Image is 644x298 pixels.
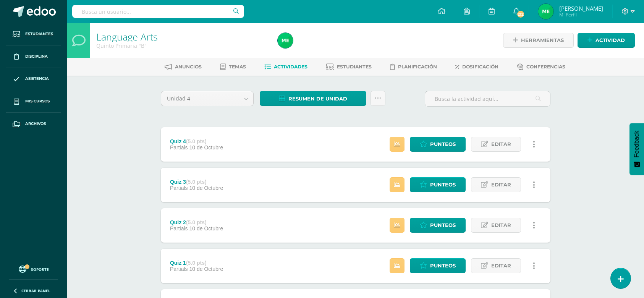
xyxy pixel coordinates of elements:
span: Anuncios [175,64,202,70]
span: Editar [491,178,511,192]
a: Temas [220,61,246,73]
span: Punteos [430,178,456,192]
a: Soporte [9,264,58,274]
a: Anuncios [165,61,202,73]
img: a2535e102792dd4727d5fe42d999ccec.png [278,33,293,48]
a: Resumen de unidad [260,91,366,106]
span: Cerrar panel [21,288,50,293]
button: Feedback - Mostrar encuesta [629,123,644,175]
a: Estudiantes [326,61,372,73]
a: Punteos [410,258,466,273]
span: Disciplina [25,53,48,60]
span: Archivos [25,121,46,127]
a: Punteos [410,218,466,233]
span: Editar [491,259,511,273]
span: Partials [170,225,188,232]
span: Asistencia [25,76,49,82]
span: Mis cursos [25,98,50,104]
span: Partials [170,144,188,151]
span: Resumen de unidad [288,92,347,106]
img: a2535e102792dd4727d5fe42d999ccec.png [538,4,553,19]
input: Busca la actividad aquí... [425,91,550,106]
span: Actividades [274,64,307,70]
span: Mi Perfil [559,11,603,18]
div: Quiz 1 [170,260,223,266]
a: Actividades [264,61,307,73]
div: Quiz 2 [170,219,223,225]
span: Herramientas [521,33,564,47]
span: Editar [491,218,511,232]
a: Actividad [578,33,635,48]
div: Quiz 4 [170,138,223,144]
a: Mis cursos [6,90,61,113]
a: Estudiantes [6,23,61,45]
span: Editar [491,137,511,151]
span: 10 de Octubre [189,266,223,272]
span: Partials [170,266,188,272]
h1: Language Arts [96,31,269,42]
strong: (5.0 pts) [186,179,207,185]
input: Busca un usuario... [72,5,244,18]
span: Partials [170,185,188,191]
a: Planificación [390,61,437,73]
a: Unidad 4 [161,91,253,106]
span: Actividad [595,33,625,47]
span: Unidad 4 [167,91,233,106]
a: Language Arts [96,30,158,43]
span: Estudiantes [337,64,372,70]
span: Punteos [430,137,456,151]
a: Herramientas [503,33,574,48]
a: Asistencia [6,68,61,91]
span: Temas [229,64,246,70]
span: 212 [516,10,525,18]
span: Planificación [398,64,437,70]
span: [PERSON_NAME] [559,5,603,12]
strong: (5.0 pts) [186,138,207,144]
strong: (5.0 pts) [186,219,207,225]
span: Soporte [31,267,49,272]
div: Quiz 3 [170,179,223,185]
span: Estudiantes [25,31,53,37]
a: Punteos [410,177,466,192]
div: Quinto Primaria 'B' [96,42,269,49]
a: Archivos [6,113,61,135]
a: Disciplina [6,45,61,68]
span: Conferencias [526,64,565,70]
span: 10 de Octubre [189,185,223,191]
span: 10 de Octubre [189,144,223,151]
strong: (5.0 pts) [186,260,207,266]
span: Punteos [430,218,456,232]
a: Punteos [410,137,466,152]
a: Dosificación [455,61,498,73]
a: Conferencias [517,61,565,73]
span: Punteos [430,259,456,273]
span: 10 de Octubre [189,225,223,232]
span: Feedback [633,131,640,157]
span: Dosificación [462,64,498,70]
